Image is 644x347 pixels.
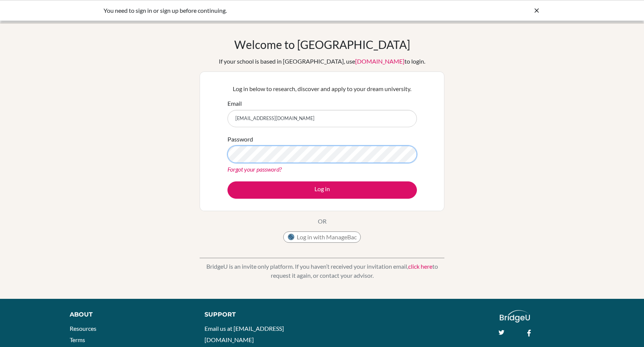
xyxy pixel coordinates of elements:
a: click here [408,263,432,270]
button: Log in [227,181,417,199]
p: OR [318,217,327,226]
a: [DOMAIN_NAME] [355,58,404,65]
div: You need to sign in or sign up before continuing. [104,6,427,15]
button: Log in with ManageBac [283,231,361,243]
p: BridgeU is an invite only platform. If you haven’t received your invitation email, to request it ... [200,262,444,280]
label: Email [227,99,242,108]
div: Support [204,310,314,319]
p: Log in below to research, discover and apply to your dream university. [227,84,417,93]
a: Forgot your password? [227,166,282,173]
div: About [70,310,188,319]
a: Email us at [EMAIL_ADDRESS][DOMAIN_NAME] [204,325,284,343]
a: Resources [70,325,96,332]
a: Terms [70,336,85,343]
h1: Welcome to [GEOGRAPHIC_DATA] [234,38,410,51]
label: Password [227,135,253,144]
div: If your school is based in [GEOGRAPHIC_DATA], use to login. [219,57,425,66]
img: logo_white@2x-f4f0deed5e89b7ecb1c2cc34c3e3d731f90f0f143d5ea2071677605dd97b5244.png [500,310,530,323]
